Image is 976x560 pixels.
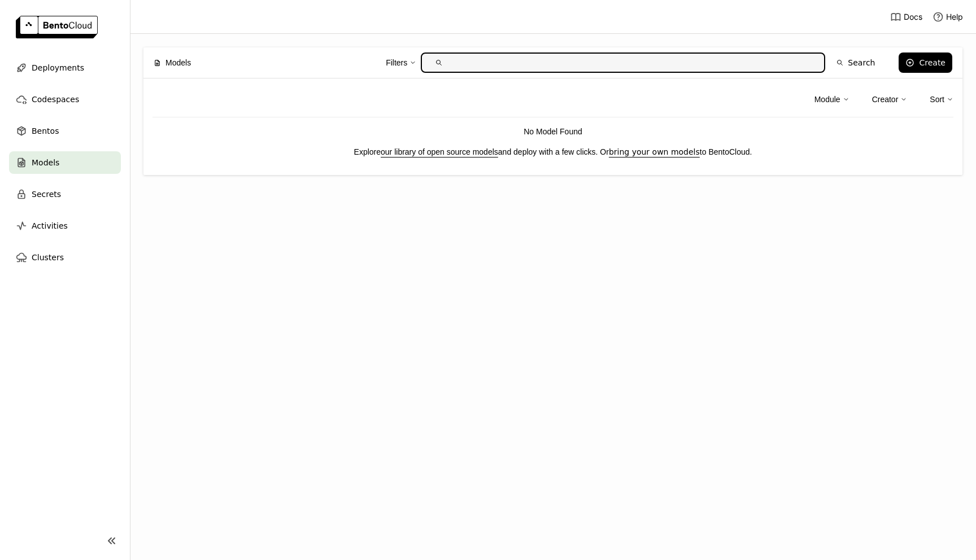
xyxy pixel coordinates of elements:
span: Docs [904,12,922,22]
div: Sort [930,88,953,111]
div: Creator [872,93,899,106]
div: Module [814,93,840,106]
div: Module [814,88,849,111]
span: Models [32,156,59,169]
a: Models [9,151,121,174]
a: Secrets [9,183,121,205]
span: Bentos [32,124,59,138]
div: Creator [872,88,908,111]
a: bring your own models [609,147,700,156]
span: Models [165,56,191,69]
div: Filters [386,51,416,75]
a: our library of open source models [381,147,498,156]
span: Activities [32,219,68,233]
span: Clusters [32,251,64,264]
a: Activities [9,215,121,237]
span: Codespaces [32,93,79,106]
div: Create [919,58,945,67]
a: Docs [890,11,922,23]
span: Deployments [32,61,84,75]
div: Help [933,11,963,23]
button: Search [830,53,882,73]
div: Sort [930,93,944,106]
div: Filters [386,56,407,69]
p: Explore and deploy with a few clicks. Or to BentoCloud. [152,146,953,158]
button: Create [899,53,952,73]
p: No Model Found [152,125,953,138]
a: Clusters [9,246,121,269]
img: logo [16,16,98,38]
a: Bentos [9,120,121,142]
span: Secrets [32,187,61,201]
span: Help [946,12,963,22]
